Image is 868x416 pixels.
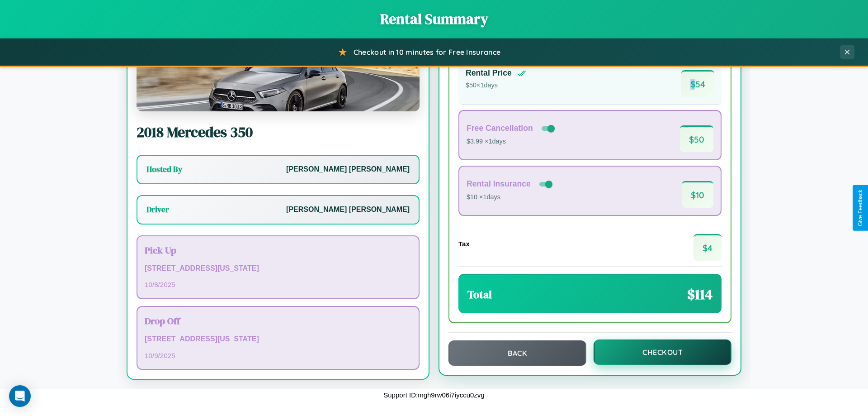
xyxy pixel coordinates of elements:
[682,181,713,208] span: $ 10
[145,278,411,291] p: 10 / 8 / 2025
[857,190,863,226] div: Give Feedback
[466,80,526,91] p: $ 50 × 1 days
[467,124,533,133] h4: Free Cancellation
[681,70,714,97] span: $ 54
[383,389,484,401] p: Support ID: mgh9rw06i7iyccu0zvg
[145,262,411,275] p: [STREET_ADDRESS][US_STATE]
[145,349,411,362] p: 10 / 9 / 2025
[467,179,531,189] h4: Rental Insurance
[286,203,410,216] p: [PERSON_NAME] [PERSON_NAME]
[9,9,859,29] h1: Rental Summary
[145,244,411,257] h3: Pick Up
[146,164,182,175] h3: Hosted By
[458,240,470,248] h4: Tax
[286,163,410,176] p: [PERSON_NAME] [PERSON_NAME]
[145,314,411,327] h3: Drop Off
[467,136,557,148] p: $3.99 × 1 days
[354,48,500,57] span: Checkout in 10 minutes for Free Insurance
[467,191,554,203] p: $10 × 1 days
[693,234,722,261] span: $ 4
[680,125,713,152] span: $ 50
[467,287,492,302] h3: Total
[687,284,712,304] span: $ 114
[137,122,420,142] h2: 2018 Mercedes 350
[448,340,586,366] button: Back
[145,333,411,346] p: [STREET_ADDRESS][US_STATE]
[594,339,731,365] button: Checkout
[146,204,169,215] h3: Driver
[466,68,512,78] h4: Rental Price
[9,385,31,407] div: Open Intercom Messenger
